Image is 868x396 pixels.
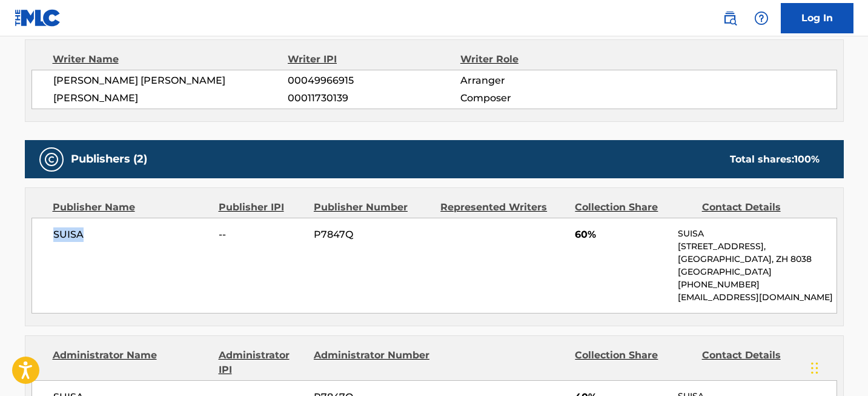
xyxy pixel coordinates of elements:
div: Administrator IPI [219,348,305,377]
div: Publisher Name [53,200,210,215]
div: Publisher IPI [219,200,305,215]
img: Publishers [44,152,59,167]
div: Contact Details [702,348,820,377]
div: Writer Role [460,52,617,67]
span: 100 % [794,153,820,165]
div: Administrator Name [53,348,210,377]
div: Collection Share [575,200,692,215]
span: 60% [575,227,669,242]
img: search [723,11,737,25]
div: Total shares: [730,152,820,167]
div: Widget de chat [807,338,868,396]
div: Writer Name [53,52,288,67]
div: Contact Details [702,200,820,215]
span: [PERSON_NAME] [53,91,288,106]
a: Log In [781,3,853,33]
span: [PERSON_NAME] [PERSON_NAME] [53,73,288,88]
img: MLC Logo [15,9,61,27]
div: Publisher Number [314,200,431,215]
div: Writer IPI [288,52,460,67]
span: SUISA [53,227,210,242]
span: P7847Q [314,227,431,242]
div: Collection Share [575,348,692,377]
p: [GEOGRAPHIC_DATA], ZH 8038 [678,253,836,266]
a: Public Search [718,6,742,30]
div: Administrator Number [314,348,431,377]
p: [STREET_ADDRESS], [678,240,836,253]
p: [GEOGRAPHIC_DATA] [678,266,836,278]
h5: Publishers (2) [71,152,147,166]
div: Glisser [811,350,818,386]
span: 00049966915 [288,73,460,88]
span: -- [219,227,305,242]
div: Help [749,6,774,30]
img: help [754,11,769,25]
p: [PHONE_NUMBER] [678,278,836,291]
p: [EMAIL_ADDRESS][DOMAIN_NAME] [678,291,836,304]
span: Arranger [460,73,617,88]
span: Composer [460,91,617,106]
div: Represented Writers [440,200,566,215]
p: SUISA [678,227,836,240]
iframe: Chat Widget [807,338,868,396]
span: 00011730139 [288,91,460,106]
